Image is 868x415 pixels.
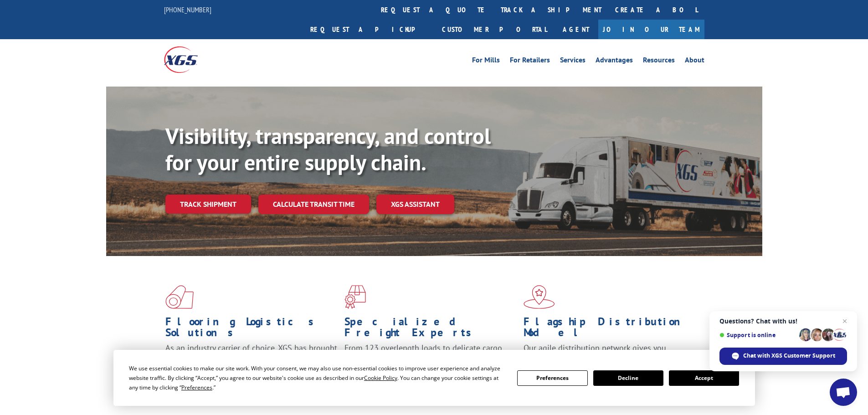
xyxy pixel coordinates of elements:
a: [PHONE_NUMBER] [164,5,211,14]
b: Visibility, transparency, and control for your entire supply chain. [165,122,491,176]
span: Preferences [181,384,212,391]
span: Support is online [719,332,796,338]
h1: Specialized Freight Experts [344,316,517,343]
h1: Flooring Logistics Solutions [165,316,338,343]
a: Join Our Team [598,20,704,39]
a: Customer Portal [435,20,554,39]
a: For Mills [472,56,500,67]
button: Accept [669,370,739,386]
div: Cookie Consent Prompt [113,350,755,406]
div: We use essential cookies to make our site work. With your consent, we may also use non-essential ... [129,364,506,392]
a: For Retailers [510,56,550,67]
img: xgs-icon-total-supply-chain-intelligence-red [165,285,194,309]
a: Open chat [830,379,857,406]
a: Resources [643,56,675,67]
a: Agent [554,20,598,39]
span: As an industry carrier of choice, XGS has brought innovation and dedication to flooring logistics... [165,343,337,375]
p: From 123 overlength loads to delicate cargo, our experienced staff knows the best way to move you... [344,343,517,383]
a: About [685,56,704,67]
span: Chat with XGS Customer Support [719,348,847,365]
span: Our agile distribution network gives you nationwide inventory management on demand. [524,343,691,364]
span: Questions? Chat with us! [719,318,847,325]
a: Services [560,56,586,67]
a: Request a pickup [303,20,435,39]
button: Decline [593,370,663,386]
span: Cookie Policy [364,374,397,382]
img: xgs-icon-focused-on-flooring-red [344,285,366,309]
a: Track shipment [165,195,251,214]
img: xgs-icon-flagship-distribution-model-red [524,285,555,309]
h1: Flagship Distribution Model [524,316,696,343]
a: Advantages [596,56,633,67]
button: Preferences [517,370,587,386]
a: XGS ASSISTANT [376,195,454,214]
span: Chat with XGS Customer Support [743,352,835,360]
a: Calculate transit time [258,195,369,214]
